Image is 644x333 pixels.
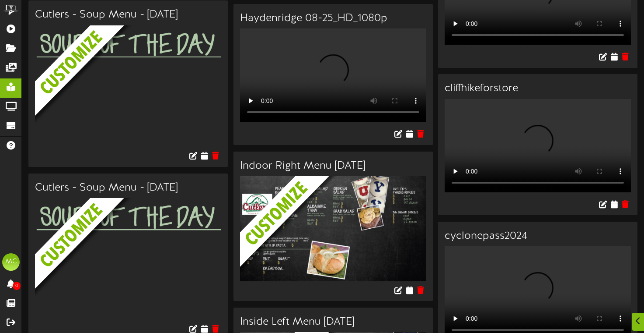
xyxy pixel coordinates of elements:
[240,28,426,122] video: Your browser does not support HTML5 video.
[240,160,426,172] h3: Indoor Right Menu [DATE]
[35,198,234,331] img: customize_overlay-33eb2c126fd3cb1579feece5bc878b72.png
[445,83,631,94] h3: cliffhikeforstore
[2,253,20,271] div: MC
[240,13,426,24] h3: Haydenridge 08-25_HD_1080p
[13,282,21,290] span: 0
[240,176,439,309] img: customize_overlay-33eb2c126fd3cb1579feece5bc878b72.png
[445,99,631,192] video: Your browser does not support HTML5 video.
[240,316,426,328] h3: Inside Left Menu [DATE]
[35,25,234,158] img: customize_overlay-33eb2c126fd3cb1579feece5bc878b72.png
[35,182,221,194] h3: Cutlers - Soup Menu - [DATE]
[445,230,631,242] h3: cyclonepass2024
[35,9,221,21] h3: Cutlers - Soup Menu - [DATE]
